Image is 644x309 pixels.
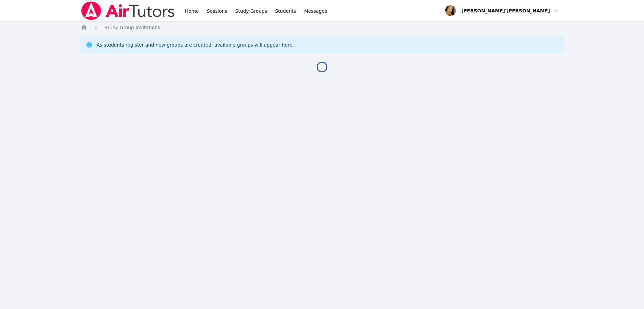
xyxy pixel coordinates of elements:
a: Study Group Invitations [105,24,160,31]
span: Study Group Invitations [105,25,160,30]
div: As students register and new groups are created, available groups will appear here. [97,42,294,48]
nav: Breadcrumb [80,24,563,31]
img: Air Tutors [80,1,175,20]
span: Messages [304,8,327,14]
